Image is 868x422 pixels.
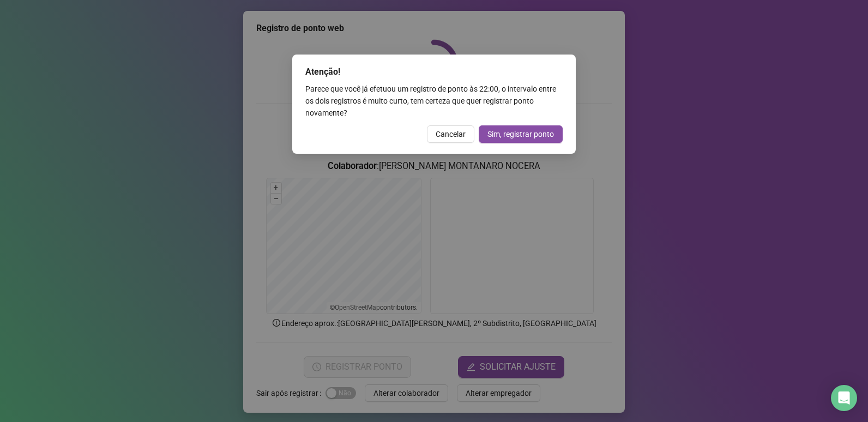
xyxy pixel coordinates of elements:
span: Sim, registrar ponto [487,128,554,140]
div: Open Intercom Messenger [831,385,857,411]
div: Atenção! [305,65,563,79]
span: Cancelar [436,128,466,140]
div: Parece que você já efetuou um registro de ponto às 22:00 , o intervalo entre os dois registros é ... [305,83,563,119]
button: Cancelar [427,125,474,143]
button: Sim, registrar ponto [479,125,563,143]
